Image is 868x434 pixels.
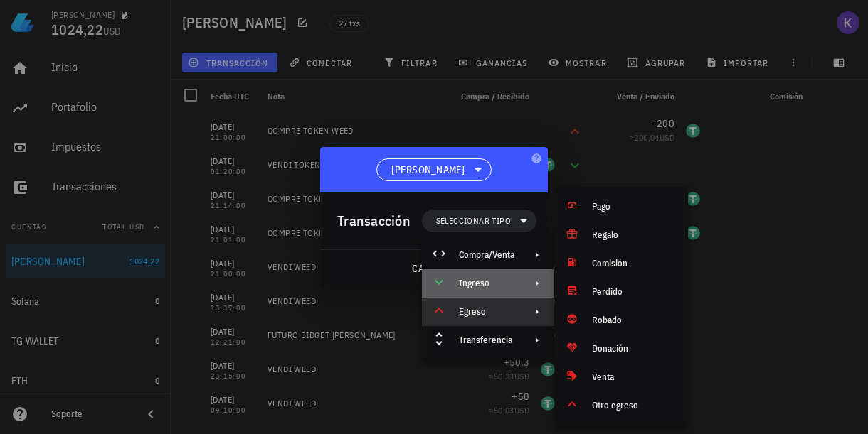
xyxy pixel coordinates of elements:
[436,214,511,228] span: Seleccionar tipo
[592,371,677,383] div: Venta
[459,335,514,346] div: Transferencia
[411,262,465,275] span: cancelar
[422,298,554,326] div: Egreso
[459,249,514,261] div: Compra/Venta
[592,315,677,326] div: Robado
[422,326,554,354] div: Transferencia
[422,269,554,298] div: Ingreso
[391,163,465,177] span: [PERSON_NAME]
[406,256,470,281] button: cancelar
[592,286,677,298] div: Perdido
[592,343,677,354] div: Donación
[459,278,514,289] div: Ingreso
[592,400,677,411] div: Otro egreso
[592,258,677,269] div: Comisión
[592,201,677,212] div: Pago
[459,306,514,318] div: Egreso
[337,210,411,232] div: Transacción
[422,241,554,269] div: Compra/Venta
[592,229,677,241] div: Regalo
